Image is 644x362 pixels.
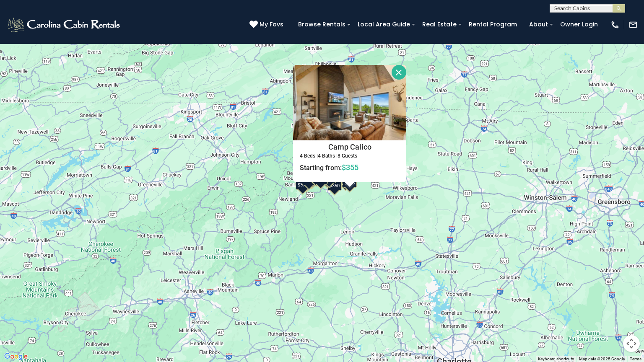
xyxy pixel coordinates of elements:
img: White-1-2.png [6,16,122,33]
a: Owner Login [556,18,602,31]
a: Local Area Guide [353,18,414,31]
a: Rental Program [465,18,521,31]
img: phone-regular-white.png [610,20,620,29]
span: My Favs [260,20,283,29]
a: About [525,18,552,31]
a: Browse Rentals [294,18,350,31]
img: mail-regular-white.png [628,20,638,29]
a: My Favs [249,20,286,29]
a: Real Estate [418,18,461,31]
